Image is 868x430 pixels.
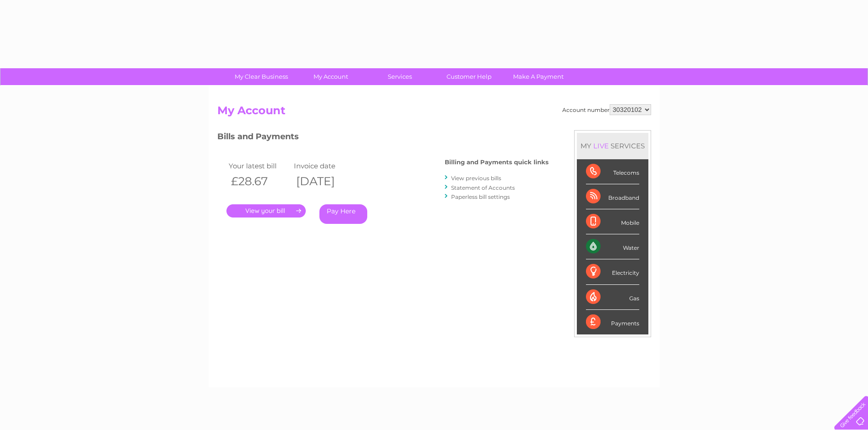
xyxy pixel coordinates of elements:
[591,142,611,150] div: LIVE
[292,160,357,172] td: Invoice date
[451,193,510,200] a: Paperless bill settings
[431,68,507,85] a: Customer Help
[577,133,648,159] div: MY SERVICES
[586,209,639,234] div: Mobile
[445,159,549,166] h4: Billing and Payments quick links
[451,175,501,182] a: View previous bills
[293,68,368,85] a: My Account
[586,234,639,259] div: Water
[586,285,639,310] div: Gas
[226,172,292,191] th: £28.67
[224,68,299,85] a: My Clear Business
[451,184,515,191] a: Statement of Accounts
[562,104,651,115] div: Account number
[586,184,639,209] div: Broadband
[586,259,639,284] div: Electricity
[501,68,576,85] a: Make A Payment
[226,160,292,172] td: Your latest bill
[362,68,437,85] a: Services
[319,204,367,224] a: Pay Here
[292,172,357,191] th: [DATE]
[217,104,651,121] h2: My Account
[586,310,639,334] div: Payments
[226,204,306,218] a: .
[217,130,549,146] h3: Bills and Payments
[586,159,639,184] div: Telecoms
